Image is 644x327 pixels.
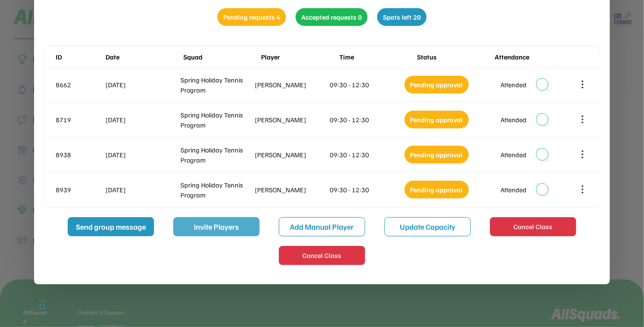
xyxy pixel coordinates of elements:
[417,52,493,62] div: Status
[405,146,469,163] div: Pending approval
[501,80,526,90] div: Attended
[405,181,469,199] div: Pending approval
[339,52,415,62] div: Time
[106,115,179,125] div: [DATE]
[296,8,368,26] div: Accepted requests 0
[405,111,469,128] div: Pending approval
[217,8,286,26] div: Pending requests 4
[56,80,104,90] div: 8662
[255,80,328,90] div: [PERSON_NAME]
[255,115,328,125] div: [PERSON_NAME]
[183,52,259,62] div: Squad
[330,80,403,90] div: 09:30 - 12:30
[180,145,253,165] div: Spring Holiday Tennis Program
[180,75,253,95] div: Spring Holiday Tennis Program
[255,150,328,160] div: [PERSON_NAME]
[501,115,526,125] div: Attended
[384,217,471,236] button: Update Capacity
[56,115,104,125] div: 8719
[262,52,337,62] div: Player
[56,52,104,62] div: ID
[330,150,403,160] div: 09:30 - 12:30
[173,217,260,236] button: Invite Players
[180,180,253,200] div: Spring Holiday Tennis Program
[106,80,179,90] div: [DATE]
[501,185,526,195] div: Attended
[330,115,403,125] div: 09:30 - 12:30
[106,185,179,195] div: [DATE]
[490,217,576,236] button: Cancel Class
[495,52,571,62] div: Attendance
[68,217,154,236] button: Send group message
[56,150,104,160] div: 8938
[255,185,328,195] div: [PERSON_NAME]
[106,150,179,160] div: [DATE]
[501,150,526,160] div: Attended
[106,52,181,62] div: Date
[279,246,365,265] button: Cancel Class
[56,185,104,195] div: 8939
[330,185,403,195] div: 09:30 - 12:30
[377,8,427,26] div: Spots left 20
[279,217,365,236] button: Add Manual Player
[180,110,253,130] div: Spring Holiday Tennis Program
[405,76,469,93] div: Pending approval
